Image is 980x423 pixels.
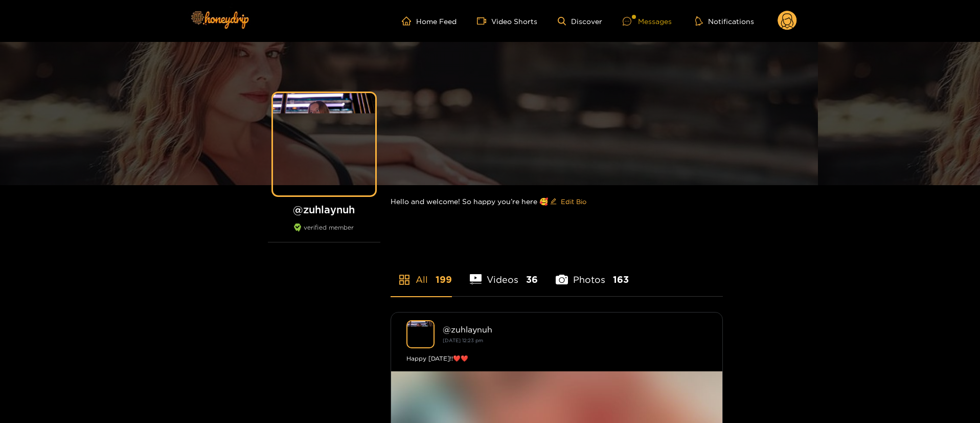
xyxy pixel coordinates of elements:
[556,250,629,296] li: Photos
[406,353,707,364] div: Happy [DATE]!!❤️❤️
[550,198,557,206] span: edit
[436,273,452,286] span: 199
[391,250,452,296] li: All
[477,16,537,26] a: Video Shorts
[398,274,411,286] span: appstore
[402,16,457,26] a: Home Feed
[477,16,491,26] span: video-camera
[443,325,707,334] div: @ zuhlaynuh
[268,224,380,242] div: verified member
[558,17,602,26] a: Discover
[548,193,588,210] button: editEdit Bio
[406,320,435,348] img: zuhlaynuh
[268,203,380,216] h1: @ zuhlaynuh
[623,15,672,27] div: Messages
[561,196,586,207] span: Edit Bio
[526,273,538,286] span: 36
[391,185,723,218] div: Hello and welcome! So happy you’re here 🥰
[443,338,483,343] small: [DATE] 12:23 pm
[613,273,629,286] span: 163
[402,16,416,26] span: home
[470,250,538,296] li: Videos
[692,16,757,26] button: Notifications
